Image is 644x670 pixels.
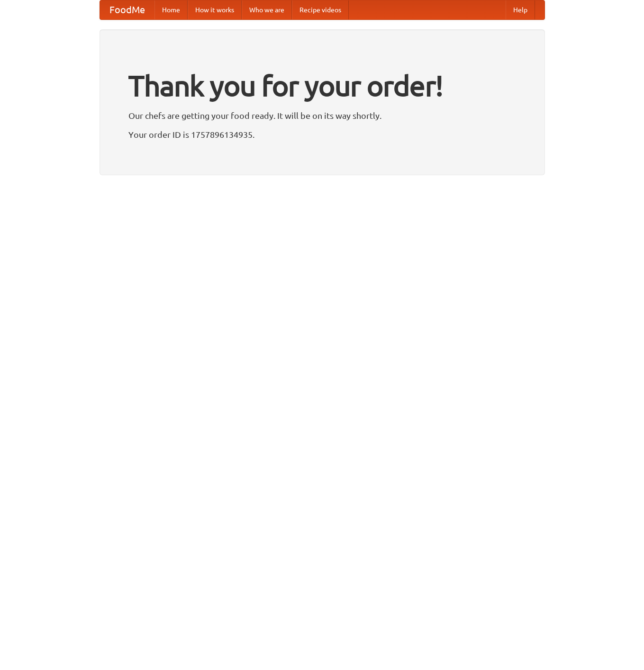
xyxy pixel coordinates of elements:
p: Your order ID is 1757896134935. [128,127,516,142]
a: Help [506,0,535,19]
p: Our chefs are getting your food ready. It will be on its way shortly. [128,108,516,123]
a: Recipe videos [292,0,349,19]
a: Home [154,0,188,19]
a: FoodMe [100,0,154,19]
a: How it works [188,0,242,19]
a: Who we are [242,0,292,19]
h1: Thank you for your order! [128,63,516,108]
